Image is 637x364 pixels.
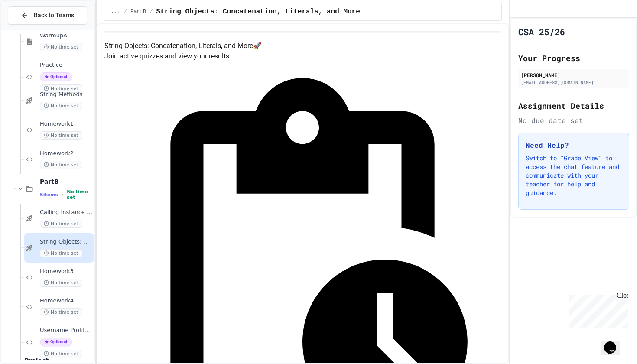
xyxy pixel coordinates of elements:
h3: Need Help? [526,140,622,150]
div: Chat with us now!Close [3,3,60,55]
span: String Objects: Concatenation, Literals, and More [40,238,92,246]
span: No time set [40,220,82,228]
span: String Methods [40,91,92,98]
span: No time set [40,131,82,140]
span: Homework3 [40,268,92,275]
h2: Assignment Details [518,100,629,112]
div: No due date set [518,115,629,126]
span: No time set [40,249,82,257]
h1: CSA 25/26 [518,26,565,38]
span: No time set [67,189,92,200]
button: Back to Teams [8,6,87,25]
span: No time set [40,43,82,51]
span: ... [111,8,120,15]
span: WarmupA [40,32,92,39]
span: No time set [40,102,82,110]
span: Calling Instance Methods - Topic 1.14 [40,209,92,216]
h4: String Objects: Concatenation, Literals, and More 🚀 [104,41,500,51]
span: Back to Teams [34,11,74,20]
iframe: chat widget [565,292,628,328]
iframe: chat widget [601,329,628,355]
span: PartB [130,8,146,15]
p: Join active quizzes and view your results [104,51,500,62]
span: Optional [40,72,72,81]
span: No time set [40,84,82,93]
span: No time set [40,350,82,358]
span: 5 items [40,192,58,198]
span: / [124,8,127,15]
span: No time set [40,279,82,287]
div: [EMAIL_ADDRESS][DOMAIN_NAME] [521,79,627,86]
span: String Objects: Concatenation, Literals, and More [156,6,360,17]
span: Homework2 [40,150,92,157]
span: No time set [40,308,82,316]
span: Username Profile Generator [40,327,92,334]
span: Homework1 [40,120,92,128]
span: No time set [40,161,82,169]
div: [PERSON_NAME] [521,71,627,79]
span: Optional [40,338,72,346]
p: Switch to "Grade View" to access the chat feature and communicate with your teacher for help and ... [526,154,622,197]
span: PartB [40,178,92,185]
h2: Your Progress [518,52,629,64]
span: • [62,191,63,198]
span: Practice [40,62,92,69]
span: / [149,8,153,15]
span: Homework4 [40,297,92,305]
